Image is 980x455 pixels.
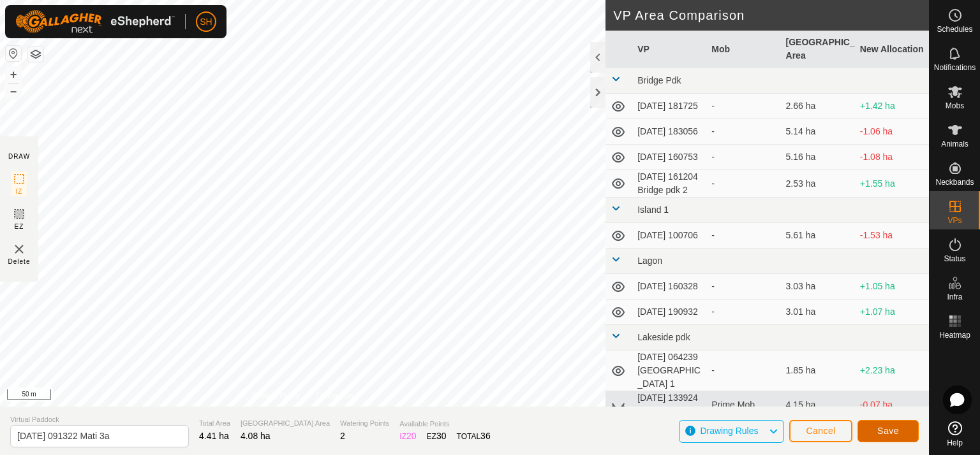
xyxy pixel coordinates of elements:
div: - [711,305,775,319]
td: [DATE] 190932 [632,300,706,325]
span: Lagon [637,256,662,266]
td: +2.23 ha [855,350,929,391]
td: [DATE] 181725 [632,94,706,119]
td: 5.14 ha [781,119,855,145]
td: +1.42 ha [855,94,929,119]
span: Neckbands [935,178,974,186]
span: Available Points [399,419,490,430]
div: - [711,177,775,191]
td: -1.53 ha [855,223,929,249]
td: 5.16 ha [781,145,855,170]
div: IZ [399,430,416,443]
span: Bridge Pdk [637,75,681,85]
td: 2.66 ha [781,94,855,119]
img: Gallagher Logo [15,10,175,33]
button: Cancel [789,420,852,442]
th: New Allocation [855,31,929,68]
span: Animals [941,140,969,148]
th: Mob [706,31,780,68]
td: -0.07 ha [855,391,929,419]
td: [DATE] 161204 Bridge pdk 2 [632,170,706,198]
button: + [6,67,21,82]
td: [DATE] 160753 [632,145,706,170]
td: +1.07 ha [855,300,929,325]
button: Reset Map [6,46,21,61]
span: Island 1 [637,205,669,215]
span: Watering Points [340,418,389,429]
th: [GEOGRAPHIC_DATA] Area [781,31,855,68]
span: 20 [406,431,417,441]
span: Lakeside pdk [637,332,690,342]
span: 2 [340,431,345,441]
div: EZ [427,430,447,443]
td: 3.03 ha [781,274,855,300]
span: [GEOGRAPHIC_DATA] Area [241,418,330,429]
span: Mobs [946,102,964,110]
span: Heatmap [939,331,970,339]
span: 36 [480,431,491,441]
td: +1.05 ha [855,274,929,300]
a: Help [930,416,980,452]
a: Privacy Policy [253,390,301,401]
span: Delete [8,257,31,266]
td: +1.55 ha [855,170,929,198]
td: [DATE] 133924 Ridges 5a [632,391,706,419]
td: 3.01 ha [781,300,855,325]
span: Save [877,426,899,436]
div: TOTAL [457,430,491,443]
td: 5.61 ha [781,223,855,249]
div: Prime Mob [711,398,775,412]
th: VP [632,31,706,68]
span: Help [947,439,963,447]
span: Infra [947,293,962,301]
td: [DATE] 100706 [632,223,706,249]
span: EZ [15,222,24,231]
span: SH [200,15,212,29]
span: 4.08 ha [241,431,271,441]
td: 2.53 ha [781,170,855,198]
span: Notifications [934,64,976,71]
div: - [711,229,775,242]
span: IZ [16,187,23,196]
button: Map Layers [28,47,43,62]
span: 4.41 ha [199,431,229,441]
td: -1.06 ha [855,119,929,145]
div: - [711,150,775,164]
span: Schedules [937,25,972,33]
td: 4.15 ha [781,391,855,419]
span: Status [944,255,965,263]
a: Contact Us [315,390,353,401]
td: [DATE] 183056 [632,119,706,145]
div: - [711,280,775,293]
img: VP [11,242,27,257]
td: [DATE] 064239 [GEOGRAPHIC_DATA] 1 [632,350,706,391]
div: - [711,364,775,377]
span: VPs [947,217,961,224]
td: [DATE] 160328 [632,274,706,300]
td: -1.08 ha [855,145,929,170]
span: Virtual Paddock [10,414,189,425]
span: 30 [436,431,447,441]
td: 1.85 ha [781,350,855,391]
button: – [6,83,21,99]
div: - [711,99,775,113]
h2: VP Area Comparison [613,8,929,23]
div: - [711,125,775,138]
span: Drawing Rules [700,426,758,436]
span: Total Area [199,418,230,429]
span: Cancel [806,426,836,436]
button: Save [857,420,919,442]
div: DRAW [8,152,30,161]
